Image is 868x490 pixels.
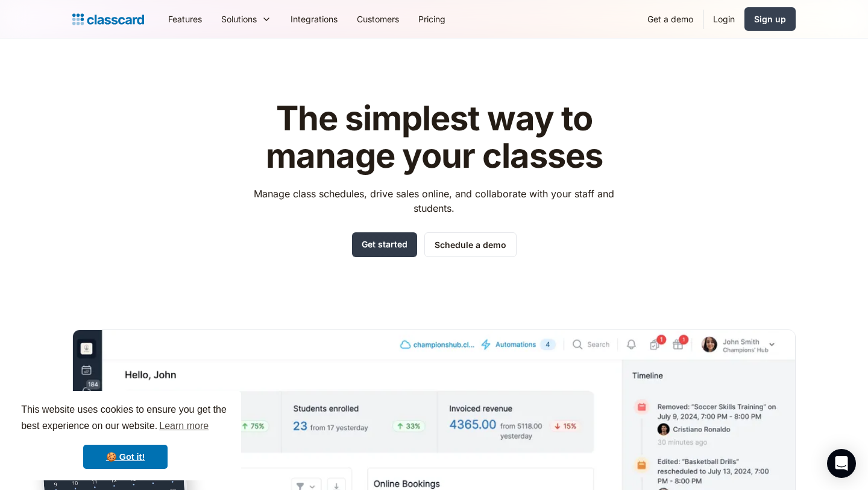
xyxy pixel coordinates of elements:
a: Features [159,5,212,33]
a: Logo [72,11,144,28]
h1: The simplest way to manage your classes [243,100,626,174]
div: Solutions [221,13,257,25]
a: Integrations [281,5,347,33]
div: Open Intercom Messenger [827,449,856,478]
div: Sign up [754,13,786,25]
a: Pricing [409,5,455,33]
a: Customers [347,5,409,33]
a: Sign up [744,7,796,31]
div: Solutions [212,5,281,33]
a: Schedule a demo [424,232,517,257]
p: Manage class schedules, drive sales online, and collaborate with your staff and students. [243,186,626,215]
a: dismiss cookie message [83,445,168,469]
a: Get a demo [638,5,703,33]
a: Login [703,5,744,33]
span: This website uses cookies to ensure you get the best experience on our website. [21,402,230,435]
a: Get started [352,232,417,257]
div: cookieconsent [10,391,241,480]
a: learn more about cookies [157,417,210,435]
